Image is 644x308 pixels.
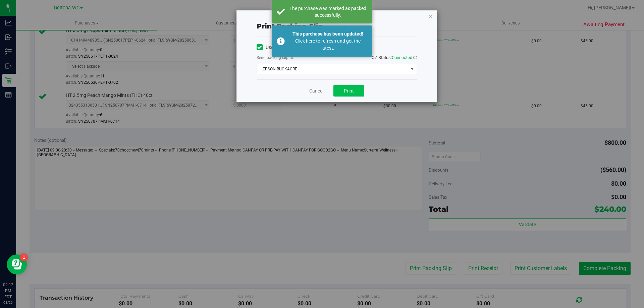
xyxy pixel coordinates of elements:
iframe: Resource center [7,254,27,274]
span: Print packing-slip [257,22,323,30]
label: Send packing-slip to: [257,55,294,61]
label: Use network devices [257,44,308,51]
div: Click here to refresh and get the latest. [288,38,367,52]
span: select [408,64,416,74]
span: QZ Status: [372,55,417,60]
span: Print [344,88,354,94]
div: This purchase has been updated! [288,30,367,38]
iframe: Resource center unread badge [20,253,28,261]
button: Print [333,85,364,97]
div: The purchase was marked as packed successfully. [288,5,367,18]
a: Cancel [309,87,323,95]
span: Connected [392,55,412,60]
span: EPSON-BUCKACRE [257,64,408,74]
